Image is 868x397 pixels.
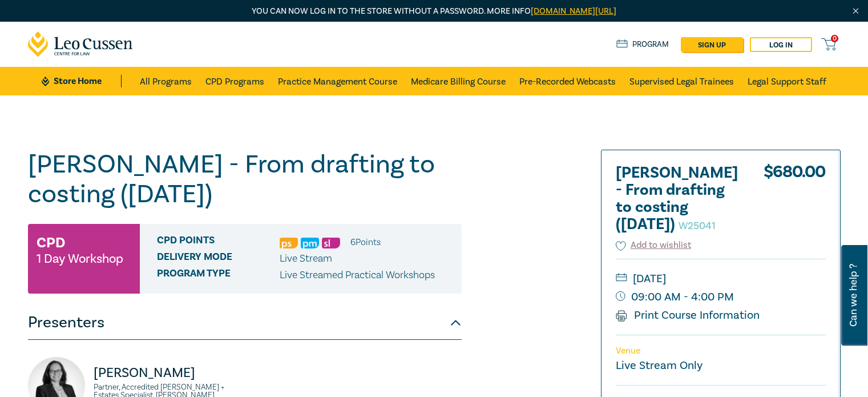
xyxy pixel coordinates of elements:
[616,165,741,233] h2: [PERSON_NAME] - From drafting to costing ([DATE])
[37,253,123,264] small: 1 Day Workshop
[94,364,238,382] p: [PERSON_NAME]
[280,268,435,283] p: Live Streamed Practical Workshops
[157,251,280,266] span: Delivery Mode
[278,67,397,95] a: Practice Management Course
[748,67,826,95] a: Legal Support Staff
[616,239,692,252] button: Add to wishlist
[616,358,703,373] a: Live Stream Only
[851,6,861,16] img: Close
[764,165,826,239] div: $ 680.00
[205,67,264,95] a: CPD Programs
[280,252,332,265] span: Live Stream
[350,235,381,250] li: 6 Point s
[616,38,669,51] a: Program
[681,37,743,52] a: sign up
[679,219,716,232] small: W25041
[616,308,760,323] a: Print Course Information
[322,238,340,248] img: Substantive Law
[411,67,506,95] a: Medicare Billing Course
[28,5,841,18] p: You can now log in to the store without a password. More info
[301,238,319,248] img: Practice Management & Business Skills
[42,75,121,87] a: Store Home
[519,67,616,95] a: Pre-Recorded Webcasts
[531,6,616,17] a: [DOMAIN_NAME][URL]
[157,268,280,283] span: Program type
[140,67,192,95] a: All Programs
[831,35,838,42] span: 0
[37,232,65,253] h3: CPD
[848,252,859,339] span: Can we help ?
[750,37,812,52] a: Log in
[157,235,280,250] span: CPD Points
[616,288,826,306] small: 09:00 AM - 4:00 PM
[616,346,826,356] p: Venue
[280,238,298,248] img: Professional Skills
[28,150,462,209] h1: [PERSON_NAME] - From drafting to costing ([DATE])
[629,67,734,95] a: Supervised Legal Trainees
[28,306,462,340] button: Presenters
[616,270,826,288] small: [DATE]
